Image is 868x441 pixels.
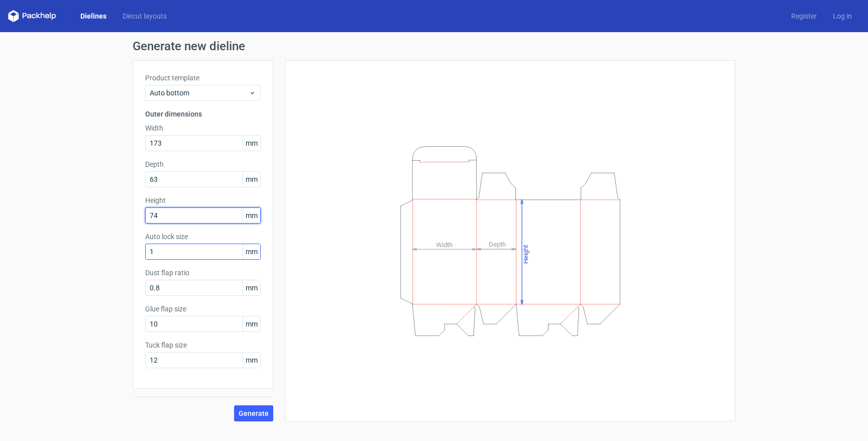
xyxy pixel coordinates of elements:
tspan: Depth [489,241,506,248]
tspan: Height [522,245,529,263]
label: Glue flap size [145,304,261,314]
a: Log in [825,11,860,21]
label: Dust flap ratio [145,268,261,278]
label: Width [145,123,261,133]
span: mm [243,316,260,332]
a: Dielines [72,11,115,21]
tspan: Width [436,241,453,248]
span: Generate [239,410,269,417]
span: mm [243,136,260,151]
span: mm [243,172,260,187]
span: Auto bottom [150,88,249,98]
h1: Generate new dieline [133,40,735,52]
span: mm [243,244,260,259]
button: Generate [234,405,273,421]
label: Depth [145,159,261,169]
label: Height [145,195,261,205]
a: Diecut layouts [115,11,175,21]
span: mm [243,353,260,368]
label: Auto lock size [145,232,261,242]
span: mm [243,208,260,223]
a: Register [783,11,825,21]
label: Product template [145,73,261,83]
label: Tuck flap size [145,340,261,350]
h3: Outer dimensions [145,109,261,119]
span: mm [243,280,260,295]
